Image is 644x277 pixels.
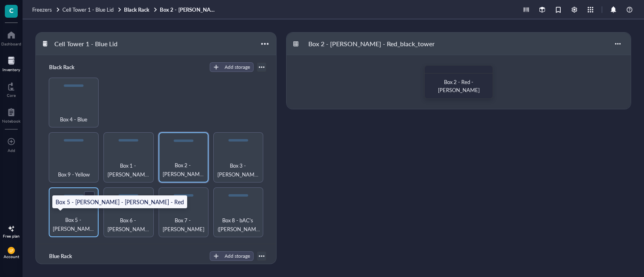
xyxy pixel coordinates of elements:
[107,216,150,234] span: Box 6 - [PERSON_NAME] - Green
[2,119,21,123] div: Notebook
[62,6,114,13] span: Cell Tower 1 - Blue Lid
[45,250,94,262] div: Blue Rack
[32,6,61,13] a: Freezers
[4,254,19,259] div: Account
[124,6,220,13] a: Black RackBox 2 - [PERSON_NAME] - Red_black_tower
[305,37,438,51] div: Box 2 - [PERSON_NAME] - Red_black_tower
[9,5,14,15] span: C
[2,106,21,123] a: Notebook
[45,62,94,73] div: Black Rack
[32,6,52,13] span: Freezers
[3,234,20,238] div: Free plan
[2,54,20,72] a: Inventory
[56,197,184,206] div: Box 5 - [PERSON_NAME] - [PERSON_NAME] - Red
[225,64,250,71] div: Add storage
[107,161,150,179] span: Box 1 - [PERSON_NAME] - Green_black_tower
[163,161,204,179] span: Box 2 - [PERSON_NAME] - Red_black_tower
[217,216,260,234] span: Box 8 - bAC's ([PERSON_NAME]) - Green
[225,252,250,260] div: Add storage
[60,115,87,124] span: Box 4 - Blue
[51,37,121,51] div: Cell Tower 1 - Blue Lid
[7,80,16,98] a: Core
[210,62,254,72] button: Add storage
[9,248,13,253] span: LF
[217,161,260,179] span: Box 3 - [PERSON_NAME] - Yellow_black_tower
[53,215,95,233] span: Box 5 - [PERSON_NAME] - [PERSON_NAME] - Red
[1,29,21,46] a: Dashboard
[210,251,254,261] button: Add storage
[7,93,16,98] div: Core
[58,170,90,179] span: Box 9 - Yellow
[1,41,21,46] div: Dashboard
[2,67,20,72] div: Inventory
[8,148,15,153] div: Add
[62,6,122,13] a: Cell Tower 1 - Blue Lid
[162,216,205,234] span: Box 7 - [PERSON_NAME]
[438,78,480,94] span: Box 2 - Red - [PERSON_NAME]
